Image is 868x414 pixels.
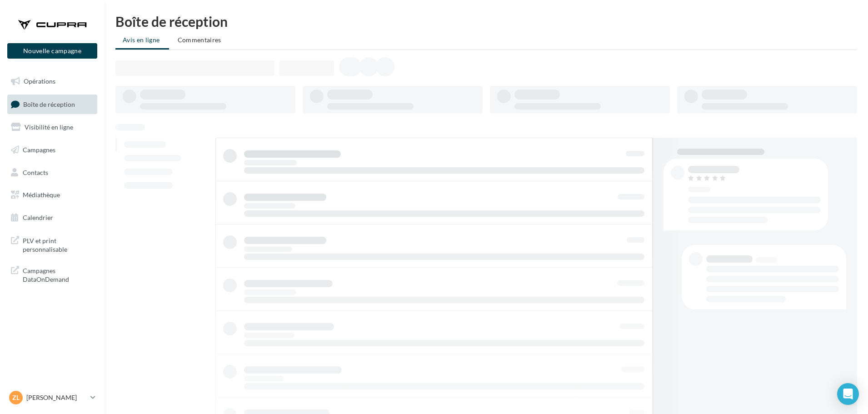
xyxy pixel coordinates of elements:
[23,214,53,221] span: Calendrier
[23,191,60,199] span: Médiathèque
[7,389,97,406] a: Zl [PERSON_NAME]
[26,393,87,402] p: [PERSON_NAME]
[5,231,99,258] a: PLV et print personnalisable
[115,15,857,28] div: Boîte de réception
[23,234,94,254] span: PLV et print personnalisable
[23,146,55,154] span: Campagnes
[5,208,99,227] a: Calendrier
[7,43,97,59] button: Nouvelle campagne
[25,123,73,131] span: Visibilité en ligne
[837,383,859,405] div: Open Intercom Messenger
[5,185,99,205] a: Médiathèque
[5,95,99,114] a: Boîte de réception
[24,77,55,85] span: Opérations
[178,36,221,44] span: Commentaires
[23,100,75,108] span: Boîte de réception
[23,168,48,176] span: Contacts
[5,261,99,288] a: Campagnes DataOnDemand
[5,118,99,137] a: Visibilité en ligne
[5,140,99,160] a: Campagnes
[5,72,99,91] a: Opérations
[23,264,94,284] span: Campagnes DataOnDemand
[5,163,99,182] a: Contacts
[12,393,20,402] span: Zl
